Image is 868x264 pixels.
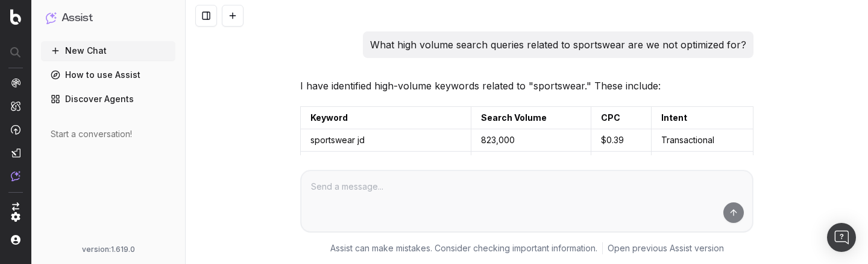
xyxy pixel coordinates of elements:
[471,107,591,129] td: Search Volume
[61,10,93,27] h1: Assist
[827,223,856,252] div: Open Intercom Messenger
[12,202,19,211] img: Switch project
[11,124,20,135] img: Activation
[11,171,20,181] img: Assist
[301,129,471,152] td: sportswear jd
[46,10,171,27] button: Assist
[591,129,652,152] td: $0.39
[608,242,724,254] a: Open previous Assist version
[41,89,175,109] a: Discover Agents
[11,235,20,245] img: My account
[46,245,171,254] div: version: 1.619.0
[51,128,166,140] div: Start a conversation!
[11,78,20,88] img: Analytics
[330,242,597,254] p: Assist can make mistakes. Consider checking important information.
[10,9,21,25] img: Botify logo
[41,65,175,85] a: How to use Assist
[301,107,471,129] td: Keyword
[652,107,753,129] td: Intent
[11,148,20,158] img: Studio
[652,152,753,174] td: Transactional
[41,41,175,60] button: New Chat
[11,101,20,111] img: Intelligence
[471,152,591,174] td: 823,000
[300,77,753,94] p: I have identified high-volume keywords related to "sportswear." These include:
[591,152,652,174] td: $0.39
[46,12,57,24] img: Assist
[370,36,746,53] p: What high volume search queries related to sportswear are we not optimized for?
[652,129,753,152] td: Transactional
[301,152,471,174] td: jd sportswear
[591,107,652,129] td: CPC
[11,212,20,222] img: Setting
[471,129,591,152] td: 823,000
